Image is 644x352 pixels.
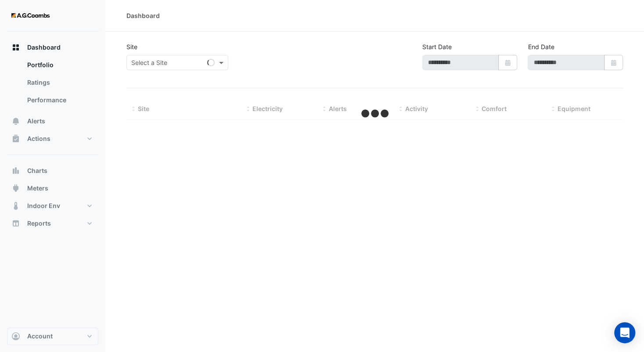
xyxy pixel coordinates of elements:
[11,184,20,193] app-icon: Meters
[7,215,98,232] button: Reports
[11,134,20,143] app-icon: Actions
[138,105,149,112] span: Site
[329,105,347,112] span: Alerts
[11,117,20,126] app-icon: Alerts
[11,43,20,52] app-icon: Dashboard
[7,162,98,180] button: Charts
[7,197,98,215] button: Indoor Env
[528,42,554,51] label: End Date
[7,180,98,197] button: Meters
[11,219,20,228] app-icon: Reports
[126,42,137,51] label: Site
[20,74,98,91] a: Ratings
[27,134,50,143] span: Actions
[614,322,635,343] div: Open Intercom Messenger
[7,112,98,130] button: Alerts
[27,219,51,228] span: Reports
[7,130,98,147] button: Actions
[7,327,98,345] button: Account
[27,201,60,210] span: Indoor Env
[27,117,45,126] span: Alerts
[11,166,20,175] app-icon: Charts
[27,184,48,193] span: Meters
[20,56,98,74] a: Portfolio
[252,105,283,112] span: Electricity
[7,56,98,112] div: Dashboard
[481,105,506,112] span: Comfort
[11,201,20,210] app-icon: Indoor Env
[27,332,53,341] span: Account
[126,11,160,20] div: Dashboard
[558,105,590,112] span: Equipment
[405,105,428,112] span: Activity
[11,7,50,25] img: Company Logo
[27,166,47,175] span: Charts
[27,43,61,52] span: Dashboard
[422,42,452,51] label: Start Date
[20,91,98,109] a: Performance
[7,39,98,56] button: Dashboard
